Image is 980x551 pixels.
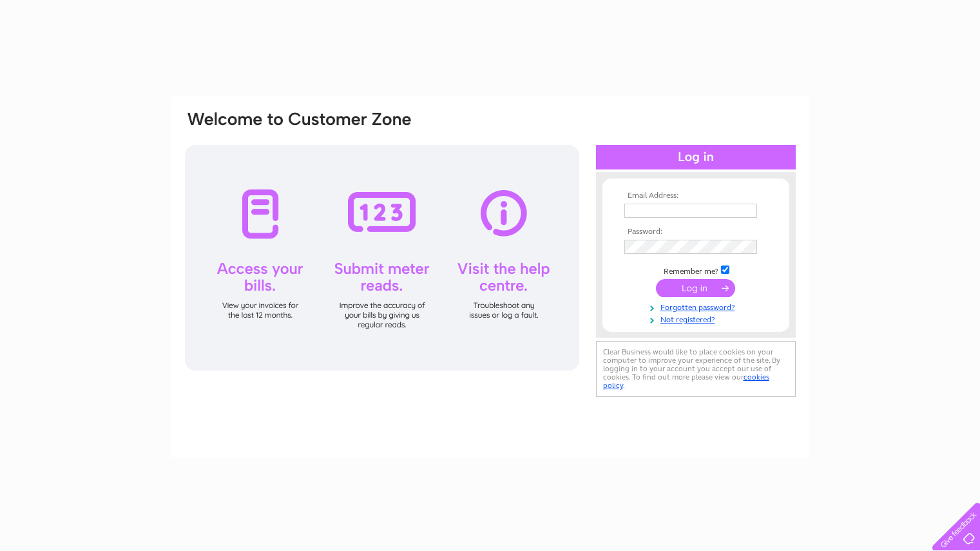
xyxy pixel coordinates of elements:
[621,227,771,237] th: Password:
[624,313,771,325] a: Not registered?
[624,300,771,313] a: Forgotten password?
[621,264,771,276] td: Remember me?
[621,191,771,200] th: Email Address:
[656,279,735,297] input: Submit
[603,372,769,390] a: cookies policy
[596,341,796,397] div: Clear Business would like to place cookies on your computer to improve your experience of the sit...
